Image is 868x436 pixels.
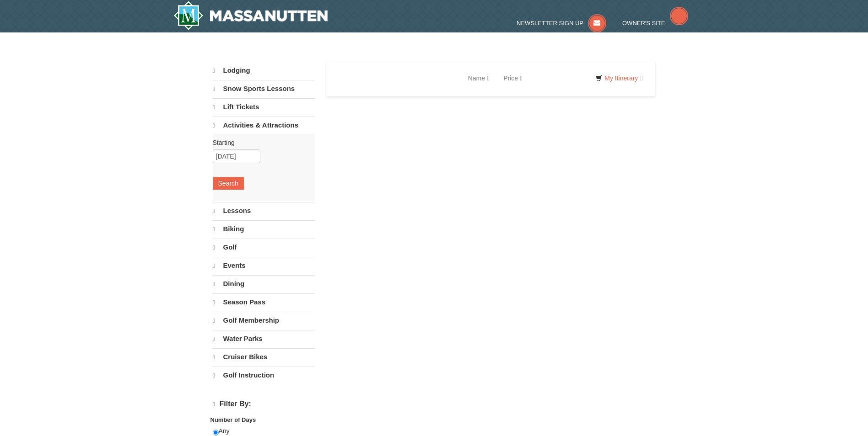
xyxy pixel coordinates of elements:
[461,69,496,87] a: Name
[213,312,315,329] a: Golf Membership
[213,98,315,116] a: Lift Tickets
[213,293,315,311] a: Season Pass
[213,138,308,147] label: Starting
[173,1,328,30] a: Massanutten Resort
[213,202,315,219] a: Lessons
[210,416,256,423] strong: Number of Days
[213,117,315,134] a: Activities & Attractions
[213,367,315,384] a: Golf Instruction
[213,348,315,366] a: Cruiser Bikes
[213,239,315,256] a: Golf
[622,20,665,27] span: Owner's Site
[213,275,315,292] a: Dining
[213,80,315,97] a: Snow Sports Lessons
[173,1,328,30] img: Massanutten Resort Logo
[213,62,315,79] a: Lodging
[213,400,315,409] h4: Filter By:
[213,220,315,238] a: Biking
[590,71,648,85] a: My Itinerary
[496,69,529,87] a: Price
[213,177,244,190] button: Search
[517,20,583,27] span: Newsletter Sign Up
[517,20,606,27] a: Newsletter Sign Up
[213,330,315,347] a: Water Parks
[622,20,688,27] a: Owner's Site
[213,257,315,274] a: Events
